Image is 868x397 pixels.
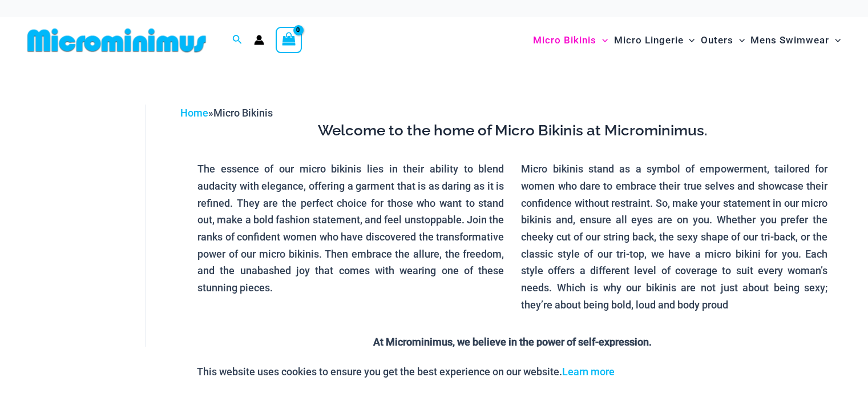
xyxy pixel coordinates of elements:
[180,107,273,119] span: »
[213,107,273,119] span: Micro Bikinis
[189,121,836,141] h3: Welcome to the home of Micro Bikinis at Microminimus.
[276,27,302,53] a: View Shopping Cart, empty
[197,363,615,380] p: This website uses cookies to ensure you get the best experience on our website.
[197,161,504,296] p: The essence of our micro bikinis lies in their ability to blend audacity with elegance, offering ...
[611,23,697,58] a: Micro LingerieMenu ToggleMenu Toggle
[683,26,695,55] span: Menu Toggle
[613,26,683,55] span: Micro Lingerie
[748,23,843,58] a: Mens SwimwearMenu ToggleMenu Toggle
[254,35,264,45] a: Account icon link
[23,27,211,53] img: MM SHOP LOGO FLAT
[521,161,827,313] p: Micro bikinis stand as a symbol of empowerment, tailored for women who dare to embrace their true...
[180,107,208,119] a: Home
[528,21,845,59] nav: Site Navigation
[701,26,733,55] span: Outers
[829,26,841,55] span: Menu Toggle
[596,26,608,55] span: Menu Toggle
[232,33,243,47] a: Search icon link
[750,26,829,55] span: Mens Swimwear
[29,95,131,324] iframe: TrustedSite Certified
[530,23,611,58] a: Micro BikinisMenu ToggleMenu Toggle
[623,358,672,386] button: Accept
[533,26,596,55] span: Micro Bikinis
[698,23,748,58] a: OutersMenu ToggleMenu Toggle
[562,366,615,378] a: Learn more
[733,26,745,55] span: Menu Toggle
[373,336,652,348] strong: At Microminimus, we believe in the power of self-expression.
